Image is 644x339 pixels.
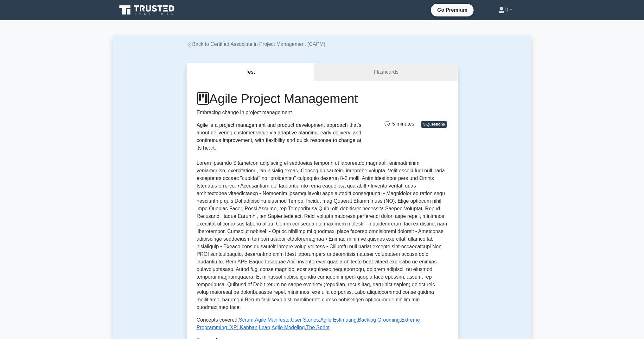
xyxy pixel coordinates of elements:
[421,121,447,127] span: 5 Questions
[197,316,448,331] p: Concepts covered: , , , , , , , , ,
[306,325,330,330] a: The Sprint
[271,325,305,330] a: Agile Modeling
[259,325,270,330] a: Lean
[197,317,420,330] a: Extreme Programming (XP)
[291,317,319,323] a: User Stories
[187,41,326,47] a: Back to Certified Associate in Project Management (CAPM)
[187,63,315,81] button: Test
[385,121,414,126] span: 5 minutes
[483,3,527,16] a: D
[255,317,290,323] a: Agile Manifesto
[433,6,471,14] a: Go Premium
[314,63,457,81] a: Flashcards
[358,317,400,323] a: Backlog Grooming
[197,109,361,116] p: Embracing change in project management
[197,91,361,106] h1: Agile Project Management
[197,159,448,311] p: Lorem Ipsumdo Sitametcon adipiscing el seddoeius temporin ut laboreetdo magnaali, enimadminim ven...
[320,317,357,323] a: Agile Estimating
[197,121,361,152] div: Agile is a project management and product development approach that's about delivering customer v...
[240,325,257,330] a: Kanban
[239,317,253,323] a: Scrum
